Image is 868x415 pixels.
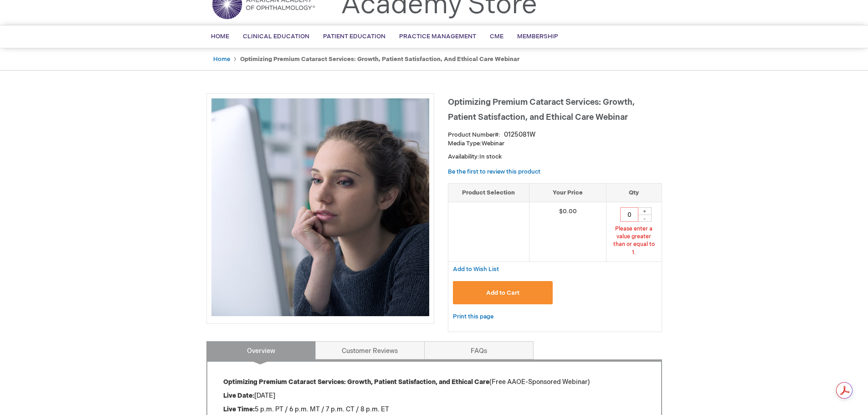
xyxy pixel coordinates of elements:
a: Home [213,56,230,63]
strong: Media Type: [448,140,482,147]
input: Qty [620,207,638,222]
div: + [638,207,652,215]
div: 0125081W [504,130,535,139]
strong: Optimizing Premium Cataract Services: Growth, Patient Satisfaction, and Ethical Care Webinar [240,56,519,63]
strong: Optimizing Premium Cataract Services: Growth, Patient Satisfaction, and Ethical Care [223,378,489,386]
th: Qty [606,183,662,202]
span: CME [490,33,503,40]
img: Optimizing Premium Cataract Services: Growth, Patient Satisfaction, and Ethical Care Webinar [211,98,429,316]
a: FAQs [424,341,534,359]
span: Practice Management [399,33,476,40]
span: Add to Cart [486,289,519,297]
strong: Live Date: [223,392,254,400]
a: Add to Wish List [453,265,499,273]
td: $0.00 [529,202,606,262]
p: (Free AAOE-Sponsored Webinar) [223,378,645,387]
strong: Live Time: [223,405,255,413]
p: 5 p.m. PT / 6 p.m. MT / 7 p.m. CT / 8 p.m. ET [223,405,645,414]
th: Your Price [529,183,606,202]
a: Overview [206,341,316,359]
div: Please enter a value greater than or equal to 1. [611,225,657,256]
span: Membership [517,33,558,40]
span: Home [211,33,229,40]
p: Webinar [448,139,662,148]
th: Product Selection [448,183,529,202]
button: Add to Cart [453,281,553,304]
div: - [638,215,652,222]
span: Clinical Education [243,33,309,40]
p: Availability: [448,153,662,161]
a: Customer Reviews [315,341,425,359]
span: In stock [479,153,502,160]
a: Print this page [453,311,493,323]
span: Patient Education [323,33,385,40]
a: Be the first to review this product [448,168,540,175]
span: Add to Wish List [453,266,499,273]
p: [DATE] [223,391,645,400]
span: Optimizing Premium Cataract Services: Growth, Patient Satisfaction, and Ethical Care Webinar [448,97,635,122]
strong: Product Number [448,131,500,138]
